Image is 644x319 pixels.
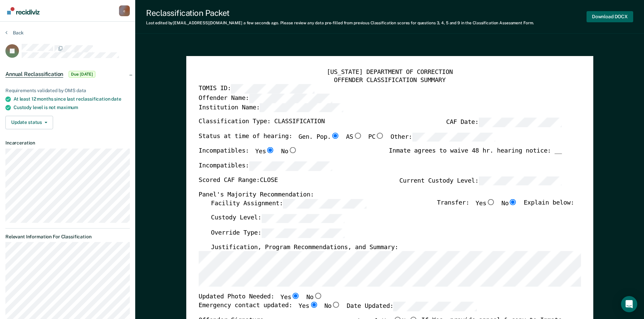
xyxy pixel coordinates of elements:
[198,293,322,302] div: Updated Photo Needed:
[283,199,366,209] input: Facility Assignment:
[412,133,495,142] input: Other:
[437,199,574,214] div: Transfer: Explain below:
[198,94,332,103] label: Offender Name:
[621,296,637,312] div: Open Intercom Messenger
[508,199,517,205] input: No
[198,103,343,112] label: Institution Name:
[390,133,495,142] label: Other:
[280,293,300,302] label: Yes
[14,96,130,102] div: At least 12 months since last reclassification
[119,5,130,16] button: Profile dropdown button
[69,71,95,78] span: Due [DATE]
[309,302,318,308] input: Yes
[261,214,344,223] input: Custody Level:
[198,69,581,77] div: [US_STATE] DEPARTMENT OF CORRECTION
[266,147,275,153] input: Yes
[375,133,384,139] input: PC
[368,133,384,142] label: PC
[478,118,562,127] input: CAF Date:
[249,94,332,103] input: Offender Name:
[260,103,343,112] input: Institution Name:
[119,5,130,16] div: c
[5,116,53,129] button: Update status
[231,84,314,94] input: TOMIS ID:
[198,118,325,127] label: Classification Type: CLASSIFICATION
[198,191,562,199] div: Panel's Majority Recommendation:
[298,302,318,311] label: Yes
[393,302,476,311] input: Date Updated:
[249,161,332,171] input: Incompatibles:
[324,302,340,311] label: No
[313,293,322,299] input: No
[7,7,40,15] img: Recidiviz
[281,147,297,156] label: No
[399,176,562,186] label: Current Custody Level:
[14,105,130,110] div: Custody level is not
[331,133,339,139] input: Gen. Pop.
[389,147,562,161] div: Inmate agrees to waive 48 hr. hearing notice: __
[478,176,562,186] input: Current Custody Level:
[486,199,495,205] input: Yes
[198,84,314,94] label: TOMIS ID:
[198,147,297,161] div: Incompatibles:
[501,199,518,209] label: No
[291,293,300,299] input: Yes
[298,133,339,142] label: Gen. Pop.
[346,133,362,142] label: AS
[446,118,562,127] label: CAF Date:
[211,214,344,223] label: Custody Level:
[211,229,344,238] label: Override Type:
[111,96,121,102] span: date
[243,21,278,25] span: a few seconds ago
[347,302,477,311] label: Date Updated:
[146,21,534,25] div: Last edited by [EMAIL_ADDRESS][DOMAIN_NAME] . Please review any data pre-filled from previous Cla...
[211,243,398,251] label: Justification, Program Recommendations, and Summary:
[198,176,278,186] label: Scored CAF Range: CLOSE
[5,88,130,94] div: Requirements validated by OMS data
[306,293,323,302] label: No
[198,161,332,171] label: Incompatibles:
[5,140,130,146] dt: Incarceration
[255,147,275,156] label: Yes
[5,30,24,36] button: Back
[198,76,581,84] div: OFFENDER CLASSIFICATION SUMMARY
[198,302,477,317] div: Emergency contact updated:
[475,199,495,209] label: Yes
[211,199,366,209] label: Facility Assignment:
[288,147,297,153] input: No
[5,234,130,240] dt: Relevant Information For Classification
[198,133,495,148] div: Status at time of hearing:
[146,8,534,18] div: Reclassification Packet
[261,229,344,238] input: Override Type:
[331,302,340,308] input: No
[587,11,633,22] button: Download DOCX
[5,71,63,78] span: Annual Reclassification
[353,133,362,139] input: AS
[57,105,78,110] span: maximum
